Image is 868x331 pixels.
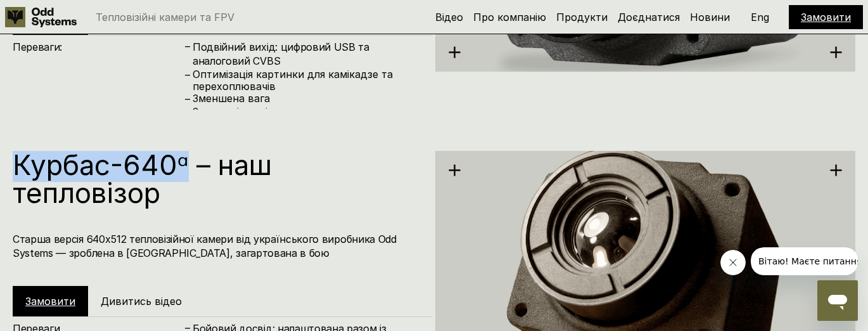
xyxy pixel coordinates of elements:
[193,106,420,118] p: Захищеність від вологи
[817,280,858,321] iframe: Кнопка для запуску вікна повідомлень
[556,11,608,23] a: Продукти
[751,12,769,22] p: Eng
[13,151,420,207] h1: Курбас-640ᵅ – наш тепловізор
[185,39,190,53] h4: –
[193,68,420,93] p: Оптимізація картинки для камікадзе та перехоплювачів
[185,92,190,106] h4: –
[8,9,116,19] span: Вітаю! Маєте питання?
[185,67,190,81] h4: –
[618,11,680,23] a: Доєднатися
[435,11,463,23] a: Відео
[193,93,420,105] p: Зменшена вага
[801,11,851,23] a: Замовити
[13,40,184,54] h4: Переваги:
[720,250,746,275] iframe: Закрити повідомлення
[690,11,730,23] a: Новини
[193,40,420,68] h4: Подвійний вихід: цифровий USB та аналоговий CVBS
[101,294,182,308] h5: Дивитись відео
[751,247,858,275] iframe: Повідомлення від компанії
[13,232,420,261] h4: Старша версія 640х512 тепловізійної камери від українського виробника Odd Systems — зроблена в [G...
[473,11,546,23] a: Про компанію
[96,12,234,22] p: Тепловізійні камери та FPV
[25,295,75,308] a: Замовити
